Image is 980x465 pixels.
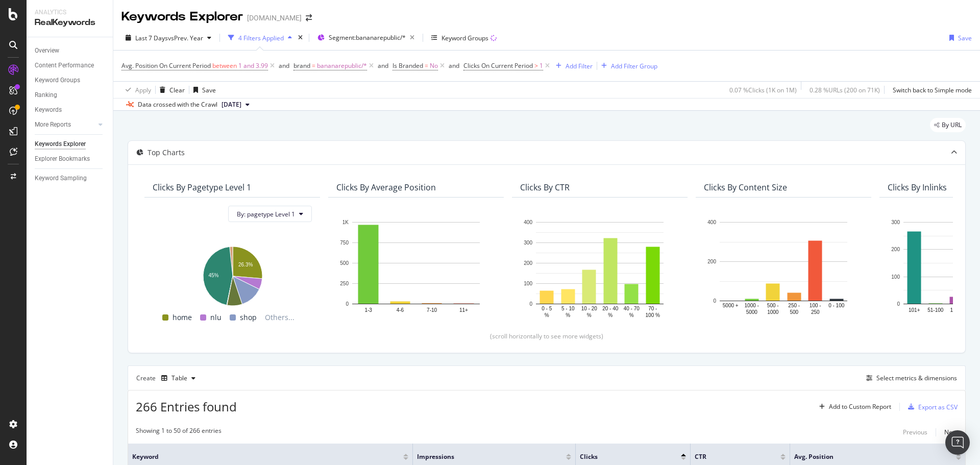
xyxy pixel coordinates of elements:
[704,217,863,316] svg: A chart.
[135,86,151,94] div: Apply
[35,17,105,29] div: RealKeywords
[346,301,349,307] text: 0
[945,430,970,455] div: Open Intercom Messenger
[336,182,436,192] div: Clicks By Average Position
[279,61,289,70] button: and
[35,105,62,115] div: Keywords
[35,119,95,130] a: More Reports
[35,60,94,71] div: Content Performance
[520,217,679,320] svg: A chart.
[707,219,716,225] text: 400
[342,219,349,225] text: 1K
[540,59,543,73] span: 1
[132,452,388,461] span: Keyword
[904,399,958,415] button: Export as CSV
[815,399,891,415] button: Add to Custom Report
[597,60,657,72] button: Add Filter Group
[153,182,251,192] div: Clicks By pagetype Level 1
[897,301,900,307] text: 0
[587,312,592,318] text: %
[529,301,532,307] text: 0
[566,312,570,318] text: %
[212,61,237,70] span: between
[169,86,185,94] div: Clear
[695,452,765,461] span: CTR
[202,86,216,94] div: Save
[602,306,619,311] text: 20 - 40
[746,309,758,315] text: 5000
[135,34,168,42] span: Last 7 Days
[35,154,90,164] div: Explorer Bookmarks
[238,262,253,267] text: 26.3%
[210,311,222,324] span: nlu
[524,260,532,266] text: 200
[581,306,598,311] text: 10 - 20
[121,8,243,26] div: Keywords Explorer
[340,281,349,286] text: 250
[903,428,927,436] div: Previous
[449,61,459,70] div: and
[35,139,106,150] a: Keywords Explorer
[646,312,660,318] text: 100 %
[810,303,821,308] text: 100 -
[222,100,241,109] span: 2025 Aug. 20th
[767,309,779,315] text: 1000
[648,306,657,311] text: 70 -
[224,30,296,46] button: 4 Filters Applied
[524,240,532,246] text: 300
[459,307,468,313] text: 11+
[35,8,105,17] div: Analytics
[378,61,388,70] div: and
[580,452,666,461] span: Clicks
[35,75,80,86] div: Keyword Groups
[35,90,57,101] div: Ranking
[336,217,496,320] svg: A chart.
[945,30,972,46] button: Save
[317,59,367,73] span: bananarepublic/*
[629,312,634,318] text: %
[876,374,957,382] div: Select metrics & dimensions
[542,306,552,311] text: 0 - 5
[950,307,963,313] text: 16-50
[707,259,716,264] text: 200
[173,311,192,324] span: home
[312,61,315,70] span: =
[35,90,106,101] a: Ranking
[811,309,820,315] text: 250
[340,260,349,266] text: 500
[927,307,944,313] text: 51-100
[713,298,716,304] text: 0
[745,303,759,308] text: 1000 -
[427,30,501,46] button: Keyword Groups
[944,428,958,436] div: Next
[121,30,215,46] button: Last 7 DaysvsPrev. Year
[552,60,593,72] button: Add Filter
[534,61,538,70] span: >
[136,370,200,386] div: Create
[427,307,437,313] text: 7-10
[279,61,289,70] div: and
[364,307,372,313] text: 1-3
[829,404,891,410] div: Add to Custom Report
[425,61,428,70] span: =
[296,33,305,43] div: times
[810,86,880,94] div: 0.28 % URLs ( 200 on 71K )
[237,210,295,218] span: By: pagetype Level 1
[397,307,404,313] text: 4-6
[891,274,900,280] text: 100
[157,370,200,386] button: Table
[828,303,845,308] text: 0 - 100
[306,14,312,21] div: arrow-right-arrow-left
[378,61,388,70] button: and
[561,306,575,311] text: 5 - 10
[136,398,237,415] span: 266 Entries found
[240,311,257,324] span: shop
[430,59,438,73] span: No
[891,219,900,225] text: 300
[566,62,593,70] div: Add Filter
[156,82,185,98] button: Clear
[891,247,900,253] text: 200
[463,61,533,70] span: Clicks On Current Period
[140,332,953,340] div: (scroll horizontally to see more widgets)
[767,303,779,308] text: 500 -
